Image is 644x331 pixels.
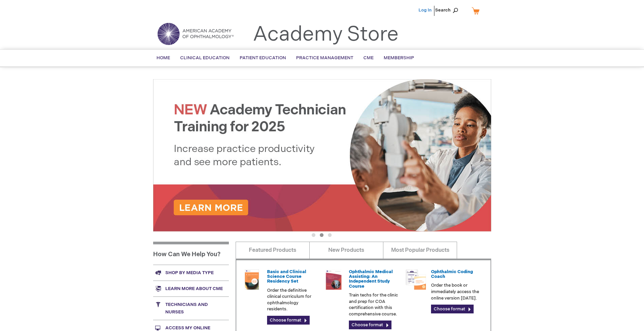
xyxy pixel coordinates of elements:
img: 0219007u_51.png [324,269,344,290]
a: Basic and Clinical Science Course Residency Set [267,269,306,284]
span: Clinical Education [180,55,230,61]
a: Choose format [349,321,391,329]
img: 02850963u_47.png [242,269,262,290]
a: Patient Education [235,50,291,66]
a: Choose format [431,305,474,313]
a: Clinical Education [175,50,235,66]
a: Learn more about CME [153,281,229,296]
span: Membership [384,55,414,61]
a: CME [358,50,379,66]
span: CME [363,55,374,61]
a: Log In [419,7,432,13]
p: Order the definitive clinical curriculum for ophthalmology residents. [267,287,318,312]
a: Membership [379,50,419,66]
a: Shop by media type [153,265,229,281]
a: Ophthalmic Coding Coach [431,269,473,279]
a: Practice Management [291,50,358,66]
p: Order the book or immediately access the online version [DATE]. [431,282,482,301]
a: Technicians and nurses [153,296,229,320]
button: 1 of 3 [312,233,315,237]
a: New Products [309,242,383,259]
span: Home [157,55,170,61]
p: Train techs for the clinic and prep for COA certification with this comprehensive course. [349,292,400,317]
a: Ophthalmic Medical Assisting: An Independent Study Course [349,269,393,289]
a: Academy Store [253,22,399,47]
a: Featured Products [236,242,310,259]
a: Most Popular Products [383,242,457,259]
h1: How Can We Help You? [153,242,229,265]
span: Search [435,3,461,17]
span: Patient Education [240,55,286,61]
a: Choose format [267,316,310,325]
img: codngu_60.png [406,269,426,290]
button: 2 of 3 [320,233,324,237]
button: 3 of 3 [328,233,332,237]
span: Practice Management [296,55,353,61]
